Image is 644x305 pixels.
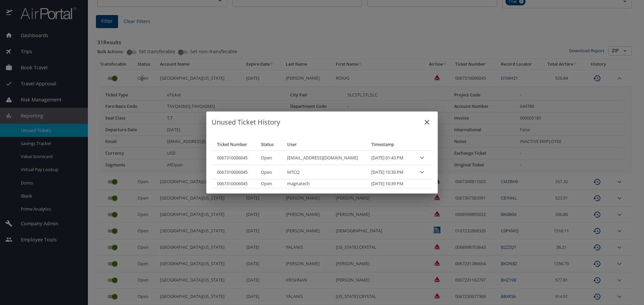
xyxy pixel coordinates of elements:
th: Timestamp [366,138,412,151]
td: magnatech [282,179,366,188]
table: Unused ticket history data [212,138,432,188]
td: [DATE] 01:43 PM [366,151,412,165]
h6: Unused Ticket History [212,117,432,128]
td: Open [256,179,282,188]
th: 0067310006045 [212,179,256,188]
td: [EMAIL_ADDRESS][DOMAIN_NAME] [282,151,366,165]
td: [DATE] 10:39 PM [366,165,412,179]
th: 0067310006045 [212,151,256,165]
button: expand row [417,153,427,163]
button: close [419,114,435,130]
td: Open [256,151,282,165]
th: 0067310006045 [212,165,256,179]
td: [DATE] 10:39 PM [366,179,412,188]
td: Open [256,165,282,179]
button: expand row [417,167,427,177]
th: User [282,138,366,151]
th: Status [256,138,282,151]
th: Ticket Number [212,138,256,151]
td: MTCQ [282,165,366,179]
